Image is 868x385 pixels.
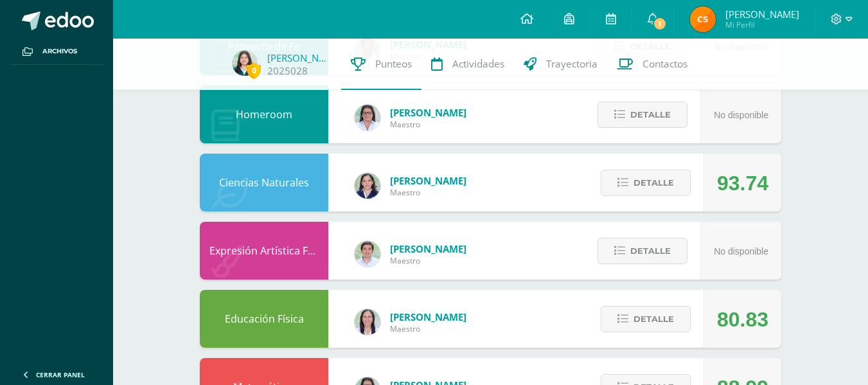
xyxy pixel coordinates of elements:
img: 236f60812479887bd343fffca26c79af.png [690,6,716,32]
div: 93.74 [717,154,768,212]
span: Actividades [452,57,504,71]
div: 80.83 [717,291,768,348]
span: Detalle [633,171,674,195]
span: No disponible [714,110,768,120]
span: Detalle [630,239,671,263]
span: [PERSON_NAME] [390,174,466,187]
span: [PERSON_NAME] [390,242,466,255]
span: Mi Perfil [725,19,799,30]
a: Punteos [341,39,421,90]
button: Detalle [601,170,691,196]
button: Detalle [601,306,691,332]
img: f77eda19ab9d4901e6803b4611072024.png [355,309,380,335]
a: Trayectoria [514,39,607,90]
span: Detalle [630,103,671,127]
div: Homeroom [200,85,328,143]
span: Detalle [633,307,674,331]
img: 34baededec4b5a5d684641d5d0f97b48.png [355,173,380,199]
span: Maestro [390,187,466,198]
a: Actividades [421,39,514,90]
img: 8e3dba6cfc057293c5db5c78f6d0205d.png [355,241,380,267]
span: Archivos [42,46,77,57]
img: d9abd7a04bca839026e8d591fa2944fe.png [232,50,258,76]
button: Detalle [598,238,687,264]
a: 2025028 [267,64,308,78]
div: Educación Física [200,290,328,348]
span: 0 [247,62,261,78]
span: [PERSON_NAME] [390,310,466,323]
img: 341d98b4af7301a051bfb6365f8299c3.png [355,105,380,130]
span: Maestro [390,255,466,266]
span: [PERSON_NAME] [725,8,799,21]
a: Contactos [607,39,697,90]
span: [PERSON_NAME] [390,106,466,119]
button: Detalle [598,102,687,128]
div: Expresión Artística FORMACIÓN MUSICAL [200,222,328,280]
a: Archivos [10,39,103,65]
a: [PERSON_NAME] [267,51,332,64]
span: No disponible [714,246,768,256]
span: Maestro [390,119,466,130]
div: Ciencias Naturales [200,154,328,211]
span: 1 [653,17,667,31]
span: Punteos [375,57,412,71]
span: Trayectoria [546,57,598,71]
span: Cerrar panel [36,370,85,379]
span: Maestro [390,323,466,334]
span: Contactos [642,57,687,71]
